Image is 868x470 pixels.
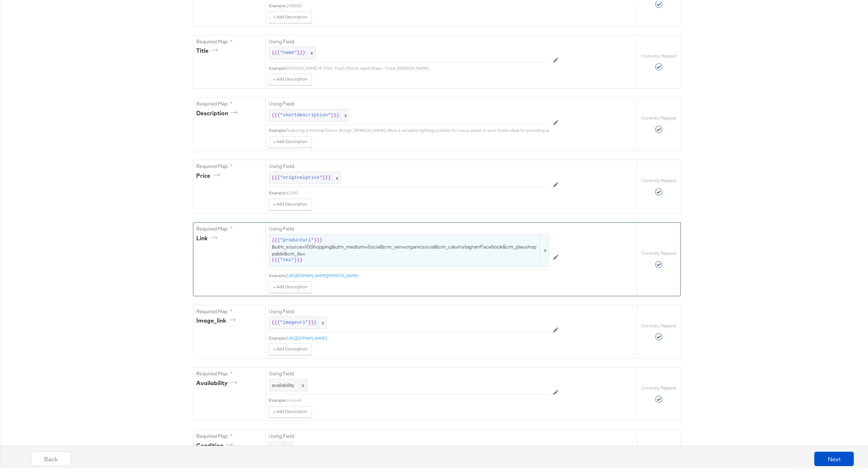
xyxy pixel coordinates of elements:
[308,318,317,325] span: }}}
[641,176,676,182] label: Correctly Mapped
[196,37,263,44] label: Required Map: *
[269,396,286,402] div: Example:
[196,170,222,178] div: price
[322,173,331,180] span: }}}
[272,48,280,55] span: {{{
[196,369,263,376] label: Required Map: *
[196,307,263,314] label: Required Map: *
[272,236,546,262] span: &utm_source=IGShopping&utm_medium=Social&cm_ven=organicsocial&cm_cat=InstagramFacebook&cm_pla=sho...
[297,48,305,55] span: }}}
[314,236,322,242] span: }}}
[641,384,676,389] label: Correctly Mapped
[280,236,314,242] span: "producturl"
[269,99,549,106] label: Using Field:
[196,161,263,168] label: Required Map: *
[269,271,286,277] div: Example:
[269,405,312,416] button: + Add Description
[641,52,676,57] label: Correctly Mapped
[540,233,549,265] span: x
[269,280,312,292] button: + Add Description
[300,380,304,387] span: x
[272,255,280,262] span: {{{
[269,197,312,209] button: + Add Description
[269,431,549,438] label: Using Field:
[286,189,549,194] div: 613.00
[641,322,676,327] label: Correctly Mapped
[269,37,549,44] label: Using Field:
[340,108,349,120] span: x
[286,126,742,132] div: Featuring a minimal fixture design, [PERSON_NAME] offers a versatile lighting solution for every ...
[269,189,286,194] div: Example:
[286,1,549,7] div: 2308550
[331,111,339,117] span: }}}
[31,450,71,465] button: Back
[280,48,297,55] span: "name"
[272,173,280,180] span: {{{
[814,450,854,465] button: Next
[641,114,676,120] label: Correctly Mapped
[272,111,280,117] span: {{{
[269,1,286,7] div: Example:
[196,233,220,241] div: link
[269,135,312,146] button: + Add Description
[196,224,263,231] label: Required Map: *
[286,334,327,339] a: [URL][DOMAIN_NAME]
[269,307,549,314] label: Using Field:
[286,64,549,70] div: [PERSON_NAME] 4" Fitter Flush Mount, Aged Brass - Clear [PERSON_NAME]
[272,236,280,242] span: {{{
[196,99,263,106] label: Required Map: *
[269,342,312,354] button: + Add Description
[272,380,294,387] span: availability
[280,111,331,117] span: "shortdescription"
[269,10,312,22] button: + Add Description
[196,378,240,386] div: availability
[196,108,240,116] div: description
[280,255,294,262] span: "sku"
[196,315,238,323] div: image_link
[269,161,549,168] label: Using Field:
[269,224,549,231] label: Using Field:
[272,318,280,325] span: {{{
[286,396,549,402] div: in stock
[269,72,312,84] button: + Add Description
[196,431,263,438] label: Required Map: *
[280,318,308,325] span: "imageurl"
[294,255,302,262] span: }}}
[332,171,340,182] span: x
[306,46,315,57] span: x
[269,369,549,376] label: Using Field:
[318,315,326,327] span: x
[196,45,220,53] div: title
[269,64,286,70] div: Example:
[269,334,286,340] div: Example:
[641,249,676,255] label: Correctly Mapped
[269,126,286,132] div: Example:
[280,173,322,180] span: "originalprice"
[286,271,358,277] a: [URL][DOMAIN_NAME][PERSON_NAME]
